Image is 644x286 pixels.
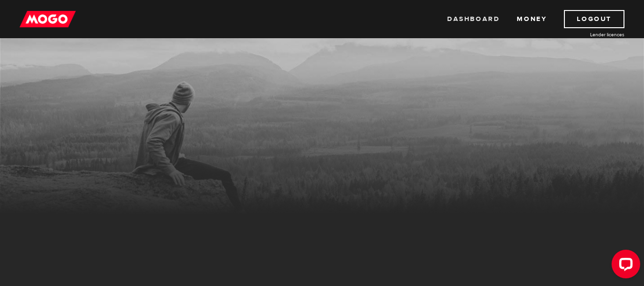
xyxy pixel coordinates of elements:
a: Dashboard [447,10,500,28]
iframe: LiveChat chat widget [604,246,644,286]
img: mogo_logo-11ee424be714fa7cbb0f0f49df9e16ec.png [20,10,76,28]
a: Lender licences [553,31,624,38]
a: Logout [564,10,624,28]
a: Money [517,10,547,28]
